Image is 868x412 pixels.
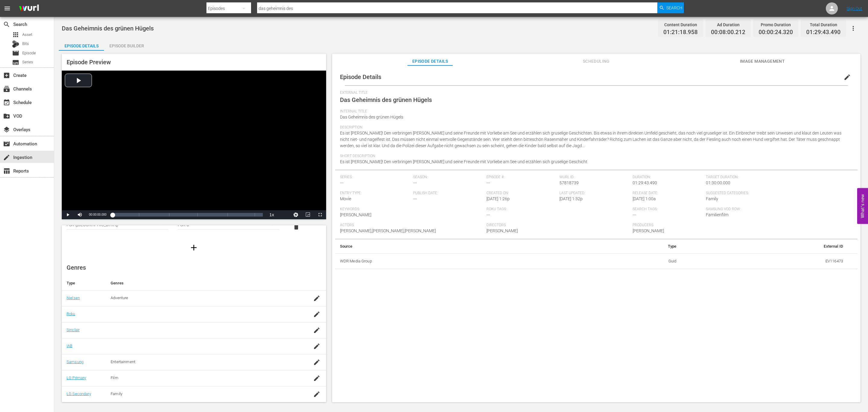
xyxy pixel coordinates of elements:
[413,196,417,201] span: ---
[759,29,793,36] span: 00:00:24.320
[633,228,664,233] span: [PERSON_NAME]
[559,180,579,185] span: 57818739
[633,223,776,228] span: Producers
[340,212,371,217] span: [PERSON_NAME]
[576,253,681,269] td: Guid
[62,210,74,219] button: Play
[486,212,490,217] span: ---
[413,191,483,196] span: Publish Date:
[67,264,86,271] span: Genres
[3,113,10,120] span: VOD
[340,228,436,233] span: [PERSON_NAME],[PERSON_NAME],[PERSON_NAME]
[486,207,630,212] span: Roku Tags:
[666,2,682,13] span: Search
[62,276,106,290] th: Type
[12,49,19,57] span: Episode
[413,175,483,180] span: Season:
[486,175,557,180] span: Episode #:
[740,58,785,65] span: Image Management
[12,31,19,38] span: Asset
[840,70,854,84] button: edit
[22,59,33,65] span: Series
[340,125,850,130] span: Description
[657,2,684,13] button: Search
[290,210,302,219] button: Jump To Time
[340,131,841,148] span: Es ist [PERSON_NAME]! Den verbringen [PERSON_NAME] und seine Freunde mit Vorliebe am See und erzä...
[559,196,583,201] span: [DATE] 1:32p
[3,126,10,133] span: Overlays
[340,90,850,95] span: External Title
[574,58,619,65] span: Scheduling
[559,191,630,196] span: Last Updated:
[3,140,10,147] span: Automation
[706,207,776,212] span: Samsung VOD Row:
[486,228,518,233] span: [PERSON_NAME]
[340,175,410,180] span: Series:
[335,253,576,269] th: WDR Media Group
[67,296,80,300] a: Nielsen
[486,180,490,185] span: ---
[67,376,86,380] a: LG Primary
[663,21,698,29] div: Content Duration
[340,109,850,114] span: Internal Title
[67,360,83,364] a: Samsung
[4,5,11,12] span: menu
[340,154,850,159] span: Short Description
[759,21,793,29] div: Promo Duration
[340,207,483,212] span: Keywords:
[106,276,297,290] th: Genres
[340,191,410,196] span: Entry Type:
[857,188,868,224] button: Open Feedback Widget
[340,180,344,185] span: ---
[293,223,300,230] span: delete
[67,391,91,396] a: LG Secondary
[112,213,263,217] div: Progress Bar
[711,29,745,36] span: 00:08:00.212
[663,29,698,36] span: 01:21:18.958
[3,99,10,106] span: Schedule
[74,210,86,219] button: Mute
[89,213,106,216] span: 00:00:00.000
[486,223,630,228] span: Directors
[633,207,703,212] span: Search Tags:
[706,191,849,196] span: Suggested Categories:
[335,239,576,254] th: Source
[67,344,72,348] a: IAB
[340,159,587,164] span: Es ist [PERSON_NAME]! Den verbringen [PERSON_NAME] und seine Freunde mit Vorliebe am See und erzä...
[59,39,104,51] button: Episode Details
[706,196,718,201] span: Family
[104,39,149,53] div: Episode Builder
[3,21,10,28] span: Search
[67,59,111,66] span: Episode Preview
[314,210,326,219] button: Fullscreen
[706,212,728,217] span: Familienfilm
[340,196,351,201] span: Movie
[67,312,75,316] a: Roku
[559,175,630,180] span: Wurl ID:
[104,39,149,51] button: Episode Builder
[14,2,43,16] img: ans4CAIJ8jUAAAAAAAAAAAAAAAAAAAAAAAAgQb4GAAAAAAAAAAAAAAAAAAAAAAAAJMjXAAAAAAAAAAAAAAAAAAAAAAAAgAT5G...
[633,191,703,196] span: Release Date:
[12,40,19,48] div: Bits
[633,196,656,201] span: [DATE] 1:00a
[847,6,862,11] a: Sign Out
[22,41,29,47] span: Bits
[12,59,19,66] span: Series
[3,72,10,79] span: Create
[576,239,681,254] th: Type
[407,58,453,65] span: Episode Details
[633,212,636,217] span: ---
[706,175,849,180] span: Target Duration:
[806,21,841,29] div: Total Duration
[62,71,326,219] div: Video Player
[335,239,857,269] table: simple table
[62,25,154,32] span: Das Geheimnis des grünen Hügels
[711,21,745,29] div: Ad Duration
[844,74,851,81] span: edit
[681,253,848,269] td: EV116473
[266,210,278,219] button: Playback Rate
[681,239,848,254] th: External ID
[340,115,403,119] span: Das Geheimnis des grünen Hügels
[3,167,10,175] span: table_chart
[22,50,36,56] span: Episode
